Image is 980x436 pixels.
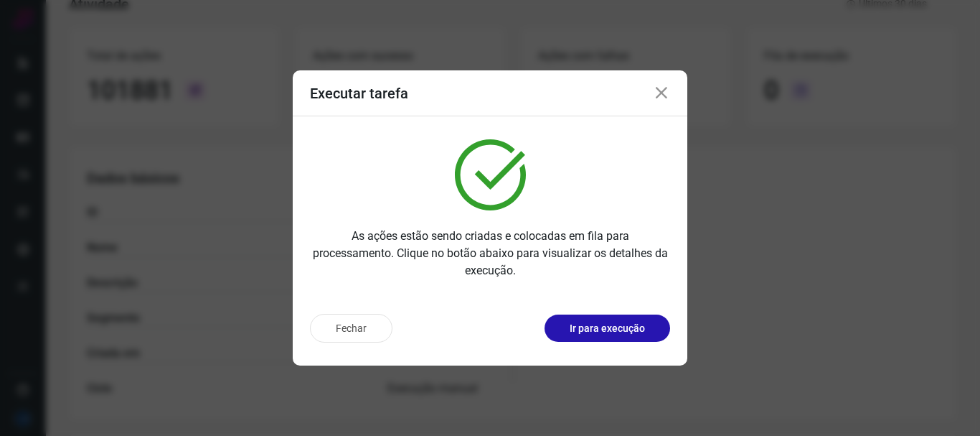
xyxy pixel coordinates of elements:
[545,315,670,342] button: Ir para execução
[570,321,645,336] p: Ir para execução
[310,314,392,343] button: Fechar
[310,228,670,279] p: As ações estão sendo criadas e colocadas em fila para processamento. Clique no botão abaixo para ...
[455,139,526,210] img: verified.svg
[310,85,408,102] h3: Executar tarefa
